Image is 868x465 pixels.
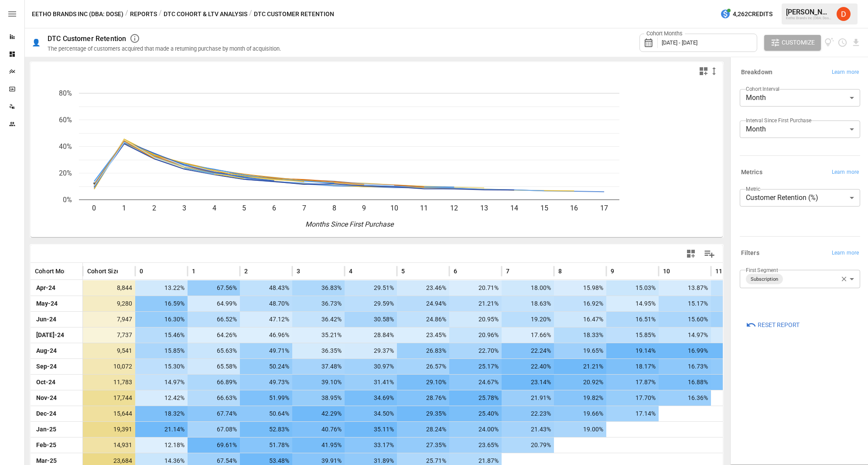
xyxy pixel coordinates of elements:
[558,343,605,358] span: 19.65%
[741,68,772,77] h6: Breakdown
[140,327,186,343] span: 15.46%
[454,422,500,437] span: 24.00%
[35,296,78,311] span: May-24
[87,422,133,437] span: 19,391
[644,30,685,38] label: Cohort Months
[454,280,500,296] span: 20.71%
[140,422,186,437] span: 21.14%
[401,437,448,453] span: 27.35%
[159,9,162,20] div: /
[349,422,395,437] span: 35.11%
[244,422,290,437] span: 52.83%
[558,267,562,276] span: 8
[700,244,719,264] button: Manage Columns
[249,9,252,20] div: /
[362,204,366,212] text: 9
[152,204,156,212] text: 2
[824,35,834,51] button: View documentation
[401,406,448,421] span: 29.35%
[87,327,133,343] span: 7,737
[87,312,133,327] span: 7,947
[192,375,238,390] span: 66.89%
[35,390,78,406] span: Nov-24
[59,89,72,97] text: 80%
[140,312,186,327] span: 16.30%
[558,296,605,311] span: 16.92%
[454,312,500,327] span: 20.95%
[611,406,657,421] span: 17.14%
[558,312,605,327] span: 16.47%
[297,296,343,311] span: 36.73%
[420,204,428,212] text: 11
[87,437,133,453] span: 14,931
[663,312,709,327] span: 15.60%
[454,267,457,276] span: 6
[192,359,238,374] span: 65.58%
[297,327,343,343] span: 35.21%
[297,312,343,327] span: 36.42%
[35,375,78,390] span: Oct-24
[244,343,290,358] span: 49.71%
[297,267,300,276] span: 3
[506,422,552,437] span: 21.43%
[297,359,343,374] span: 37.48%
[611,267,614,276] span: 9
[349,437,395,453] span: 33.17%
[740,189,860,207] div: Customer Retention (%)
[332,204,336,212] text: 8
[671,265,683,277] button: Sort
[458,265,470,277] button: Sort
[600,204,608,212] text: 17
[192,437,238,453] span: 69.61%
[454,375,500,390] span: 24.67%
[87,375,133,390] span: 11,783
[558,390,605,406] span: 19.82%
[740,317,806,333] button: Reset Report
[746,185,760,193] label: Metric
[140,390,186,406] span: 12.42%
[715,280,762,296] span: 13.90%
[140,375,186,390] span: 14.97%
[611,390,657,406] span: 17.70%
[510,204,518,212] text: 14
[506,375,552,390] span: 23.14%
[746,266,778,274] label: First Segment
[35,327,78,343] span: [DATE]-24
[662,39,697,46] span: [DATE] - [DATE]
[832,68,859,77] span: Learn more
[297,422,343,437] span: 40.76%
[244,267,248,276] span: 2
[837,7,851,21] div: Daley Meistrell
[349,267,352,276] span: 4
[349,343,395,358] span: 29.37%
[786,8,831,16] div: [PERSON_NAME]
[349,406,395,421] span: 34.50%
[244,375,290,390] span: 49.73%
[125,9,128,20] div: /
[192,343,238,358] span: 65.63%
[615,265,627,277] button: Sort
[558,359,605,374] span: 21.21%
[35,312,78,327] span: Jun-24
[715,312,762,327] span: 14.68%
[349,390,395,406] span: 34.69%
[741,168,762,177] h6: Metrics
[663,375,709,390] span: 16.88%
[832,168,859,177] span: Learn more
[611,375,657,390] span: 17.87%
[401,390,448,406] span: 28.76%
[87,359,133,374] span: 10,072
[192,280,238,296] span: 67.56%
[663,267,670,276] span: 10
[401,267,405,276] span: 5
[506,406,552,421] span: 22.23%
[506,343,552,358] span: 22.24%
[715,267,722,276] span: 11
[244,327,290,343] span: 46.96%
[406,265,418,277] button: Sort
[164,9,247,20] button: DTC Cohort & LTV Analysis
[611,296,657,311] span: 14.95%
[663,343,709,358] span: 16.99%
[454,343,500,358] span: 22.70%
[35,422,78,437] span: Jan-25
